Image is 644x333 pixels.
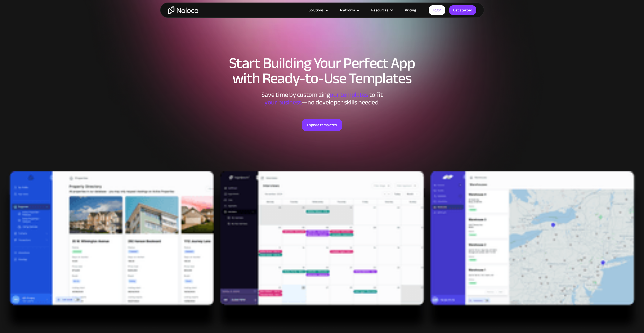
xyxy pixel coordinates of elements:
a: home [168,6,198,14]
h1: Start Building Your Perfect App with Ready-to-Use Templates [165,56,479,86]
span: your business [264,96,302,108]
a: Login [429,5,445,15]
a: Get started [449,5,476,15]
div: Solutions [302,7,334,13]
div: Platform [334,7,365,13]
div: Solutions [309,7,324,13]
a: Explore templates [302,119,342,131]
div: Resources [365,7,399,13]
a: Pricing [399,7,422,13]
div: Save time by customizing to fit ‍ —no developer skills needed. [246,91,398,106]
span: our templates [330,88,368,101]
div: Platform [340,7,355,13]
div: Resources [371,7,388,13]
